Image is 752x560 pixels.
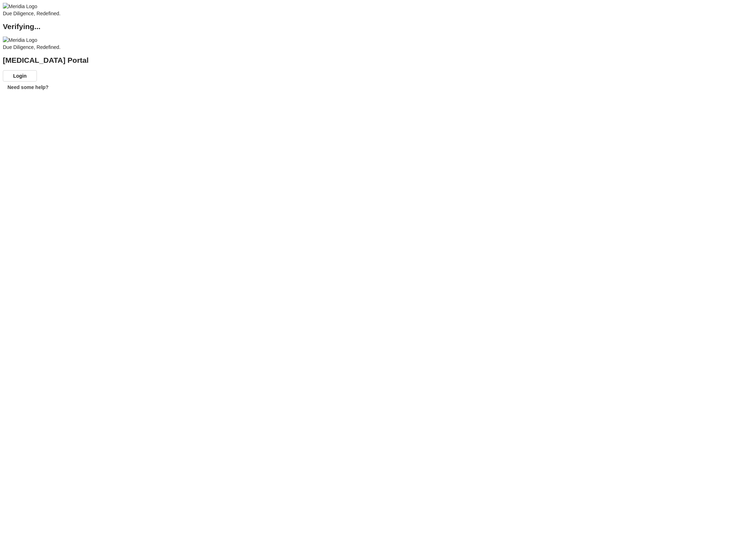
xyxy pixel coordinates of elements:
button: Login [3,70,37,82]
img: Meridia Logo [3,3,37,10]
button: Need some help? [3,82,53,93]
h2: [MEDICAL_DATA] Portal [3,57,749,64]
img: Meridia Logo [3,37,37,44]
h2: Verifying... [3,23,749,30]
span: Due Diligence, Redefined. [3,11,61,16]
span: Due Diligence, Redefined. [3,44,61,50]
